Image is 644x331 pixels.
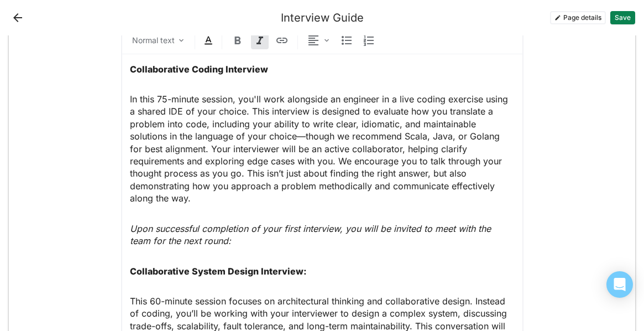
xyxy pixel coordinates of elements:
div: Open Intercom Messenger [606,271,633,298]
em: Upon successful completion of your first interview, you will be invited to meet with the team for... [130,223,494,246]
button: Save [610,11,635,24]
p: In this 75-minute session, you'll work alongside an engineer in a live coding exercise using a sh... [130,93,515,205]
strong: Collaborative System Design Interview: [130,266,307,277]
div: Interview Guide [281,11,364,24]
strong: Collaborative Coding Interview [130,64,268,75]
button: Back [9,9,27,27]
div: Normal text [132,35,175,46]
button: Page details [550,11,606,24]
